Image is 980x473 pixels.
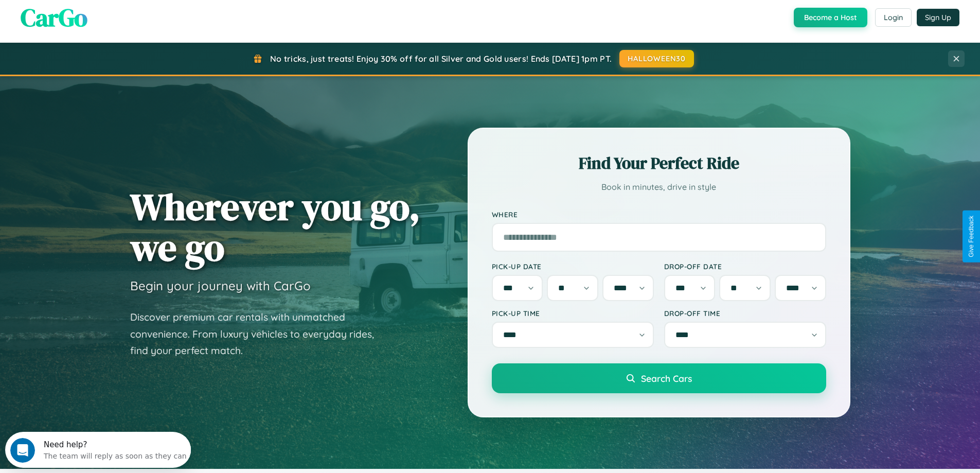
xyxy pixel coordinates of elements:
[794,8,867,27] button: Become a Host
[4,4,191,32] div: Open Intercom Messenger
[492,262,654,271] label: Pick-up Date
[39,17,182,28] div: The team will reply as soon as they can
[10,438,35,463] iframe: Intercom live chat
[130,278,311,293] h3: Begin your journey with CarGo
[492,180,826,195] p: Book in minutes, drive in style
[875,8,912,27] button: Login
[664,309,826,318] label: Drop-off Time
[130,186,420,268] h1: Wherever you go, we go
[917,9,959,26] button: Sign Up
[39,9,182,17] div: Need help?
[130,309,387,359] p: Discover premium car rentals with unmatched convenience. From luxury vehicles to everyday rides, ...
[21,1,87,34] span: CarGo
[492,309,654,318] label: Pick-up Time
[968,216,975,257] div: Give Feedback
[492,363,826,393] button: Search Cars
[619,50,694,67] button: HALLOWEEN30
[641,373,692,384] span: Search Cars
[664,262,826,271] label: Drop-off Date
[492,210,826,219] label: Where
[5,432,191,468] iframe: Intercom live chat discovery launcher
[270,54,612,64] span: No tricks, just treats! Enjoy 30% off for all Silver and Gold users! Ends [DATE] 1pm PT.
[492,152,826,174] h2: Find Your Perfect Ride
